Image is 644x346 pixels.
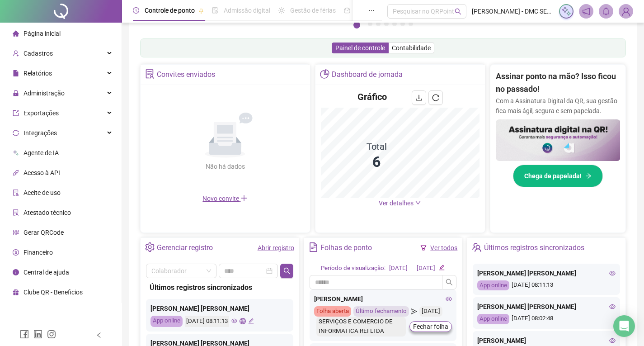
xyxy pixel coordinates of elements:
[278,7,285,14] span: sun
[344,7,350,14] span: dashboard
[24,269,69,276] span: Central de ajuda
[335,44,385,52] span: Painel de controle
[477,314,509,324] div: App online
[13,209,19,216] span: solution
[602,7,610,15] span: bell
[321,264,385,273] div: Período de visualização:
[455,8,461,15] span: search
[248,318,254,324] span: edit
[24,289,83,296] span: Clube QR - Beneficios
[24,90,65,97] span: Administração
[420,245,427,251] span: filter
[202,195,248,202] span: Novo convite
[24,70,52,77] span: Relatórios
[389,264,408,273] div: [DATE]
[150,282,290,293] div: Últimos registros sincronizados
[413,322,448,332] span: Fechar folha
[392,22,397,26] button: 5
[133,7,139,14] span: clock-circle
[439,265,445,270] span: edit
[320,69,329,79] span: pie-chart
[411,264,413,273] div: -
[13,110,19,116] span: export
[240,318,245,324] span: global
[353,306,409,317] div: Último fechamento
[613,315,635,337] div: Open Intercom Messenger
[316,317,406,337] div: SERVIÇOS E COMERCIO DE INFORMATICA REI LTDA
[332,67,403,82] div: Dashboard de jornada
[13,70,19,76] span: file
[376,22,381,26] button: 3
[609,303,616,310] span: eye
[513,165,603,187] button: Chega de papelada!
[384,22,389,26] button: 4
[150,303,289,313] div: [PERSON_NAME] [PERSON_NAME]
[585,173,592,179] span: arrow-right
[496,70,620,96] h2: Assinar ponto na mão? Isso ficou no passado!
[212,7,218,14] span: file-done
[477,314,616,324] div: [DATE] 08:02:48
[392,44,431,52] span: Contabilidade
[320,240,372,256] div: Folhas de ponto
[379,199,414,207] span: Ver detalhes
[24,109,59,117] span: Exportações
[400,22,405,26] button: 6
[446,279,453,286] span: search
[357,90,387,103] h4: Gráfico
[145,69,155,79] span: solution
[432,94,439,101] span: reload
[409,321,452,332] button: Fechar folha
[582,7,590,15] span: notification
[157,67,215,82] div: Convites enviados
[561,6,571,16] img: sparkle-icon.fc2bf0ac1784a2077858766a79e2daf3.svg
[477,336,616,346] div: [PERSON_NAME]
[415,199,421,206] span: down
[13,190,19,196] span: audit
[619,5,633,18] img: 1622
[283,267,291,275] span: search
[477,280,616,291] div: [DATE] 08:11:13
[145,7,195,14] span: Controle de ponto
[24,169,60,176] span: Acesso à API
[409,22,413,26] button: 7
[609,337,616,344] span: eye
[13,170,19,176] span: api
[609,270,616,276] span: eye
[240,194,248,202] span: plus
[231,318,237,324] span: eye
[13,90,19,96] span: lock
[13,30,19,37] span: home
[258,244,294,251] a: Abrir registro
[472,242,481,252] span: team
[290,7,336,14] span: Gestão de férias
[13,130,19,136] span: sync
[314,306,351,317] div: Folha aberta
[477,302,616,312] div: [PERSON_NAME] [PERSON_NAME]
[417,264,435,273] div: [DATE]
[379,199,421,207] a: Ver detalhes down
[13,269,19,275] span: info-circle
[368,7,375,14] span: ellipsis
[415,94,423,101] span: download
[145,242,155,252] span: setting
[24,229,64,236] span: Gerar QRCode
[484,240,584,256] div: Últimos registros sincronizados
[496,96,620,116] p: Com a Assinatura Digital da QR, sua gestão fica mais ágil, segura e sem papelada.
[472,6,554,16] span: [PERSON_NAME] - DMC SERVICOS DE INFORMATICA LTDA
[47,330,56,339] span: instagram
[20,330,29,339] span: facebook
[185,316,229,327] div: [DATE] 08:11:13
[224,7,270,14] span: Admissão digital
[477,280,509,291] div: App online
[353,22,360,28] button: 1
[524,171,582,181] span: Chega de papelada!
[446,296,452,302] span: eye
[13,289,19,295] span: gift
[368,22,372,26] button: 2
[24,129,57,137] span: Integrações
[13,249,19,256] span: dollar
[183,161,267,171] div: Não há dados
[496,119,620,161] img: banner%2F02c71560-61a6-44d4-94b9-c8ab97240462.png
[150,316,183,327] div: App online
[24,30,61,37] span: Página inicial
